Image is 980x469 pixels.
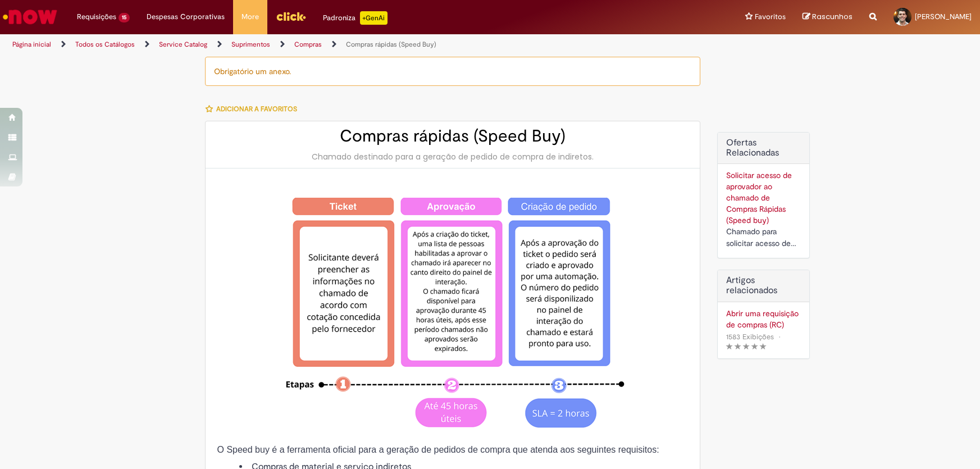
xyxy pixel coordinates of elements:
[726,170,792,225] a: Solicitar acesso de aprovador ao chamado de Compras Rápidas (Speed buy)
[726,332,774,341] span: 1583 Exibições
[276,8,306,25] img: click_logo_yellow_360x200.png
[717,132,810,258] div: Ofertas Relacionadas
[323,11,388,25] div: Padroniza
[217,445,659,454] span: O Speed buy é a ferramenta oficial para a geração de pedidos de compra que atenda aos seguintes r...
[217,151,689,162] div: Chamado destinado para a geração de pedido de compra de indiretos.
[294,40,322,49] a: Compras
[77,11,116,22] span: Requisições
[360,11,388,25] p: +GenAi
[205,97,303,121] button: Adicionar a Favoritos
[231,40,270,49] a: Suprimentos
[12,40,51,49] a: Página inicial
[755,11,786,22] span: Favoritos
[8,34,645,55] ul: Trilhas de página
[159,40,207,49] a: Service Catalog
[147,11,225,22] span: Despesas Corporativas
[217,127,689,145] h2: Compras rápidas (Speed Buy)
[75,40,135,49] a: Todos os Catálogos
[216,104,297,113] span: Adicionar a Favoritos
[726,138,801,158] h2: Ofertas Relacionadas
[803,12,853,22] a: Rascunhos
[726,308,801,330] a: Abrir uma requisição de compras (RC)
[812,11,853,22] span: Rascunhos
[118,13,130,22] span: 15
[776,329,783,344] span: •
[726,276,801,295] h3: Artigos relacionados
[241,11,259,22] span: More
[1,6,59,28] img: ServiceNow
[726,226,801,249] div: Chamado para solicitar acesso de aprovador ao ticket de Speed buy
[205,57,700,86] div: Obrigatório um anexo.
[346,40,436,49] a: Compras rápidas (Speed Buy)
[915,12,972,21] span: [PERSON_NAME]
